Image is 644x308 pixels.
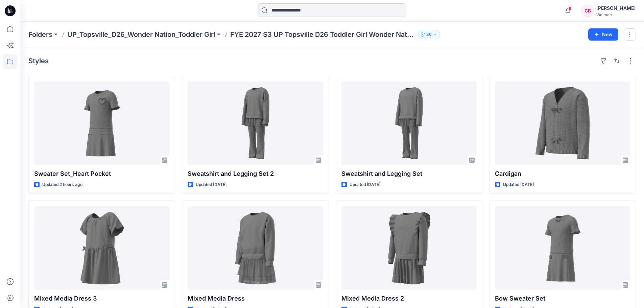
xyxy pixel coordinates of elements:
[196,181,226,188] p: Updated [DATE]
[188,294,323,303] p: Mixed Media Dress
[596,12,636,17] div: Walmart
[188,81,323,165] a: Sweatshirt and Legging Set 2
[341,169,477,179] p: Sweatshirt and Legging Set
[28,57,49,65] h4: Styles
[34,169,169,179] p: Sweater Set_Heart Pocket
[230,30,415,39] p: FYE 2027 S3 UP Topsville D26 Toddler Girl Wonder Nation
[67,30,215,39] a: UP_Topsville_D26_Wonder Nation_Toddler Girl
[495,169,630,179] p: Cardigan
[28,30,52,39] a: Folders
[34,81,169,165] a: Sweater Set_Heart Pocket
[495,294,630,303] p: Bow Sweater Set
[341,206,477,290] a: Mixed Media Dress 2
[34,206,169,290] a: Mixed Media Dress 3
[34,294,169,303] p: Mixed Media Dress 3
[503,181,534,188] p: Updated [DATE]
[596,4,636,12] div: [PERSON_NAME]
[350,181,380,188] p: Updated [DATE]
[588,28,618,41] button: New
[426,31,432,38] p: 30
[341,294,477,303] p: Mixed Media Dress 2
[188,206,323,290] a: Mixed Media Dress
[42,181,82,188] p: Updated 2 hours ago
[188,169,323,179] p: Sweatshirt and Legging Set 2
[495,81,630,165] a: Cardigan
[581,5,594,17] div: CB
[418,30,440,39] button: 30
[341,81,477,165] a: Sweatshirt and Legging Set
[495,206,630,290] a: Bow Sweater Set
